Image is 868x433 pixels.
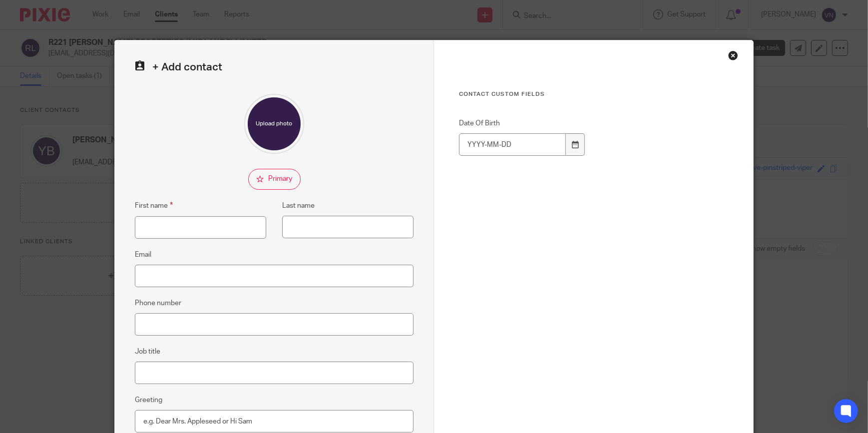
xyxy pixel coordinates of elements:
label: Last name [282,201,315,211]
div: Close this dialog window [728,50,738,60]
label: First name [135,200,173,211]
input: e.g. Dear Mrs. Appleseed or Hi Sam [135,410,414,433]
label: Job title [135,347,160,357]
label: Date Of Birth [459,118,586,128]
input: YYYY-MM-DD [459,133,566,156]
label: Email [135,250,151,260]
label: Phone number [135,298,181,308]
label: Greeting [135,395,162,405]
h3: Contact Custom fields [459,90,728,98]
h2: + Add contact [135,60,414,74]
